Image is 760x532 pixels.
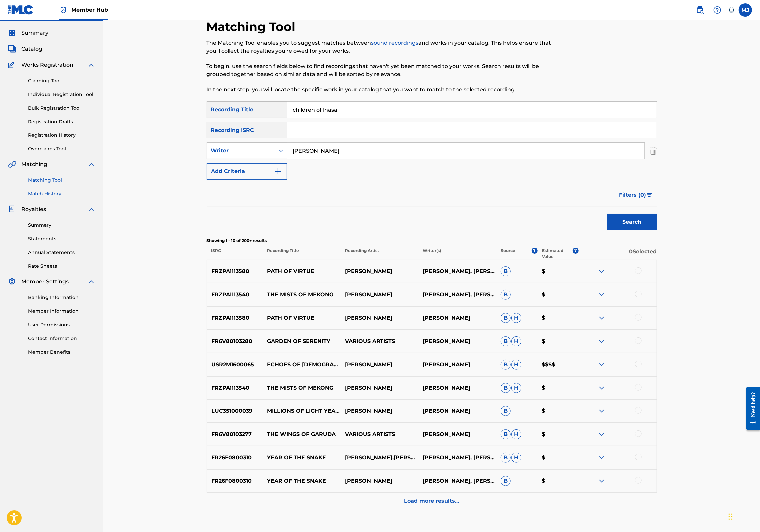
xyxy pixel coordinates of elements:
[537,267,579,275] p: $
[537,337,579,345] p: $
[511,453,521,463] span: H
[28,132,95,139] a: Registration History
[28,349,95,356] a: Member Benefits
[8,160,16,168] img: Matching
[8,29,48,37] a: SummarySummary
[28,335,95,342] a: Contact Information
[542,248,573,260] p: Estimated Value
[28,91,95,98] a: Individual Registration Tool
[728,7,735,13] div: Notifications
[28,321,95,328] a: User Permissions
[207,86,553,94] p: In the next step, you will locate the specific work in your catalog that you want to match to the...
[87,205,95,213] img: expand
[501,429,511,439] span: B
[341,248,418,260] p: Recording Artist
[207,62,553,78] p: To begin, use the search fields below to find recordings that haven't yet been matched to your wo...
[207,384,263,392] p: FRZPA1113540
[341,407,418,415] p: [PERSON_NAME]
[598,407,606,415] img: expand
[537,430,579,438] p: $
[341,477,418,485] p: [PERSON_NAME]
[21,61,73,69] span: Works Registration
[537,314,579,322] p: $
[741,381,760,436] iframe: Resource Center
[28,77,95,84] a: Claiming Tool
[418,291,496,299] p: [PERSON_NAME], [PERSON_NAME]
[418,407,496,415] p: [PERSON_NAME]
[71,6,108,14] span: Member Hub
[511,429,521,439] span: H
[341,430,418,438] p: VARIOUS ARTISTS
[418,361,496,369] p: [PERSON_NAME]
[263,430,341,438] p: THE WINGS OF GARUDA
[207,291,263,299] p: FRZPA1113540
[28,263,95,270] a: Rate Sheets
[341,314,418,322] p: [PERSON_NAME]
[207,163,287,180] button: Add Criteria
[207,407,263,415] p: LUC351000039
[8,45,42,53] a: CatalogCatalog
[418,314,496,322] p: [PERSON_NAME]
[598,430,606,438] img: expand
[511,383,521,393] span: H
[537,291,579,299] p: $
[207,238,657,244] p: Showing 1 - 10 of 200+ results
[650,142,657,159] img: Delete Criterion
[263,337,341,345] p: GARDEN OF SERENITY
[501,313,511,323] span: B
[647,193,652,197] img: filter
[207,361,263,369] p: USR2M1600065
[274,167,282,175] img: 9d2ae6d4665cec9f34b9.svg
[21,45,42,53] span: Catalog
[696,6,704,14] img: search
[404,497,459,505] p: Load more results...
[207,39,553,55] p: The Matching Tool enables you to suggest matches between and works in your catalog. This helps en...
[727,500,760,532] iframe: Chat Widget
[207,430,263,438] p: FR6V80103277
[262,248,340,260] p: Recording Title
[418,248,496,260] p: Writer(s)
[263,407,341,415] p: MILLIONS OF LIGHT YEARS
[598,384,606,392] img: expand
[579,248,657,260] p: 0 Selected
[207,314,263,322] p: FRZPA1113580
[207,248,263,260] p: ISRC
[607,214,657,230] button: Search
[8,29,16,37] img: Summary
[207,454,263,462] p: FR26F0800310
[598,361,606,369] img: expand
[341,361,418,369] p: [PERSON_NAME]
[211,147,271,155] div: Writer
[87,61,95,69] img: expand
[28,249,95,256] a: Annual Statements
[371,40,419,46] a: sound recordings
[263,361,341,369] p: ECHOES OF [DEMOGRAPHIC_DATA]
[711,3,724,17] div: Help
[537,361,579,369] p: $$$$
[418,430,496,438] p: [PERSON_NAME]
[341,337,418,345] p: VARIOUS ARTISTS
[59,6,67,14] img: Top Rightsholder
[619,191,646,199] span: Filters ( 0 )
[615,187,657,203] button: Filters (0)
[8,45,16,53] img: Catalog
[501,383,511,393] span: B
[28,235,95,242] a: Statements
[21,160,47,168] span: Matching
[8,5,34,15] img: MLC Logo
[341,454,418,462] p: [PERSON_NAME],[PERSON_NAME]
[573,248,579,254] span: ?
[207,337,263,345] p: FR6V80103280
[598,267,606,275] img: expand
[598,454,606,462] img: expand
[537,454,579,462] p: $
[28,118,95,125] a: Registration Drafts
[501,266,511,276] span: B
[87,160,95,168] img: expand
[207,477,263,485] p: FR26F0800310
[511,360,521,370] span: H
[28,177,95,184] a: Matching Tool
[501,453,511,463] span: B
[501,476,511,486] span: B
